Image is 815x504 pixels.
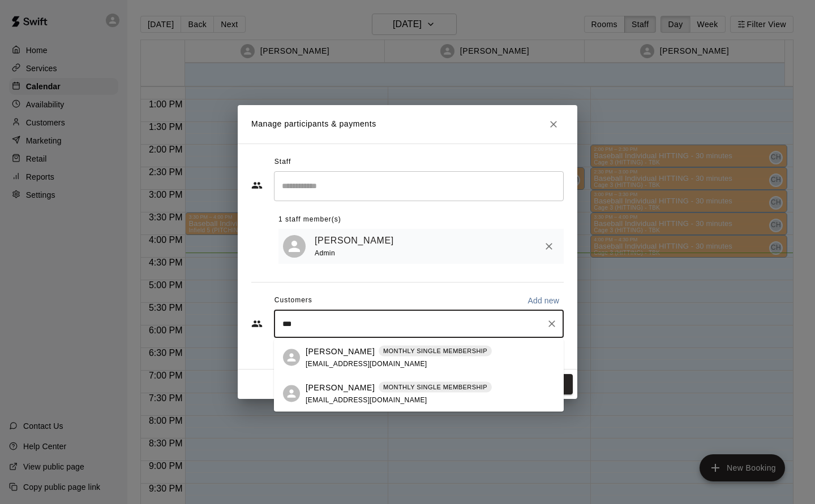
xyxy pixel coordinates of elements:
[544,316,560,332] button: Clear
[251,118,376,130] p: Manage participants & payments
[315,249,335,257] span: Admin
[306,345,375,357] p: [PERSON_NAME]
[383,346,487,356] p: MONTHLY SINGLE MEMBERSHIP
[278,211,341,229] span: 1 staff member(s)
[283,349,300,366] div: Brian Kim
[306,396,427,403] span: [EMAIL_ADDRESS][DOMAIN_NAME]
[274,292,312,310] span: Customers
[315,233,394,248] a: [PERSON_NAME]
[251,180,263,191] svg: Staff
[274,171,564,201] div: Search staff
[283,385,300,402] div: Jeremiah Kim
[306,381,375,393] p: [PERSON_NAME]
[274,153,291,171] span: Staff
[283,235,306,258] div: Cory Harris
[523,292,564,310] button: Add new
[527,295,559,306] p: Add new
[274,310,564,338] div: Start typing to search customers...
[306,359,427,367] span: [EMAIL_ADDRESS][DOMAIN_NAME]
[383,383,487,392] p: MONTHLY SINGLE MEMBERSHIP
[251,318,263,329] svg: Customers
[539,236,559,257] button: Remove
[543,114,564,134] button: Close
